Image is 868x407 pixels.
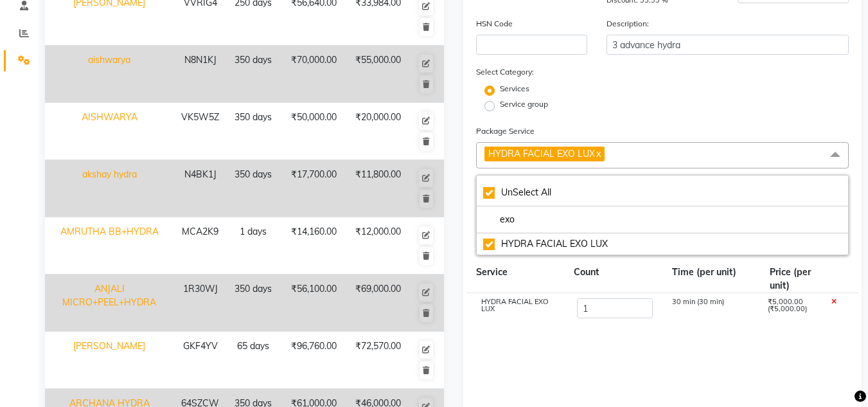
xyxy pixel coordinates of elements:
td: ₹17,700.00 [279,160,348,217]
div: Count [564,266,662,293]
td: akshay hydra [45,160,173,217]
td: ANJALI MICRO+PEEL+HYDRA [45,275,173,332]
td: ₹50,000.00 [279,103,348,160]
div: ₹5,000.00 (₹5,000.00) [757,298,821,320]
label: Description: [607,18,649,30]
td: N4BK1J [173,160,227,217]
td: ₹96,760.00 [279,332,348,389]
td: 1R30WJ [173,275,227,332]
td: 350 days [227,103,279,160]
span: HYDRA FACIAL EXO LUX [488,148,595,159]
td: VK5W5Z [173,103,227,160]
td: 350 days [227,46,279,103]
td: ₹70,000.00 [279,46,348,103]
div: Service [466,266,565,293]
td: ₹55,000.00 [348,46,409,103]
div: UnSelect All [483,186,842,199]
td: GKF4YV [173,332,227,389]
td: ₹69,000.00 [348,275,409,332]
span: HYDRA FACIAL EXO LUX [481,297,548,313]
td: ₹56,100.00 [279,275,348,332]
div: HYDRA FACIAL EXO LUX [483,237,842,251]
label: HSN Code [476,18,513,30]
td: ₹12,000.00 [348,217,409,275]
td: 1 days [227,217,279,275]
td: 350 days [227,160,279,217]
td: ₹20,000.00 [348,103,409,160]
td: aishwarya [45,46,173,103]
div: Price (per unit) [760,266,826,293]
div: Time (per unit) [662,266,761,293]
div: 30 min (30 min) [662,298,758,320]
label: Package Service [476,125,535,137]
td: [PERSON_NAME] [45,332,173,389]
td: N8N1KJ [173,46,227,103]
td: AMRUTHA BB+HYDRA [45,217,173,275]
label: Service group [500,98,548,110]
td: ₹72,570.00 [348,332,409,389]
label: Select Category: [476,66,534,78]
td: 65 days [227,332,279,389]
input: multiselect-search [483,213,842,226]
td: AISHWARYA [45,103,173,160]
td: ₹11,800.00 [348,160,409,217]
td: 350 days [227,275,279,332]
a: x [595,148,601,159]
td: ₹14,160.00 [279,217,348,275]
td: MCA2K9 [173,217,227,275]
label: Services [500,83,529,95]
